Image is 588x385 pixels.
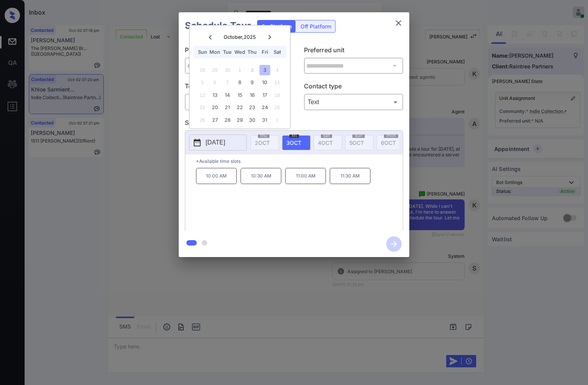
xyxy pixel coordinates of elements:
p: Contact type [304,81,404,94]
div: Not available Monday, September 29th, 2025 [209,65,220,75]
span: fri [289,133,299,138]
button: [DATE] [189,134,247,151]
div: Not available Sunday, September 28th, 2025 [197,65,208,75]
p: 10:00 AM [196,168,237,184]
div: Not available Sunday, October 12th, 2025 [197,90,208,100]
div: Choose Wednesday, October 8th, 2025 [234,77,245,88]
div: Choose Wednesday, October 15th, 2025 [234,90,245,100]
div: Choose Tuesday, October 28th, 2025 [222,115,233,125]
button: close [391,15,406,31]
div: Choose Thursday, October 30th, 2025 [247,115,257,125]
div: In Person [187,96,282,108]
div: Not available Saturday, October 4th, 2025 [272,65,282,75]
div: Not available Sunday, October 26th, 2025 [197,115,208,125]
div: Off Platform [297,20,335,32]
div: Not available Wednesday, October 1st, 2025 [234,65,245,75]
div: Choose Monday, October 27th, 2025 [209,115,220,125]
div: Choose Thursday, October 9th, 2025 [247,77,257,88]
div: Sat [272,47,282,57]
div: Text [306,96,402,108]
div: Not available Monday, October 6th, 2025 [209,77,220,88]
div: Not available Sunday, October 5th, 2025 [197,77,208,88]
div: Wed [234,47,245,57]
div: Mon [209,47,220,57]
div: Choose Monday, October 13th, 2025 [209,90,220,100]
div: Choose Friday, October 17th, 2025 [259,90,270,100]
div: Sun [197,47,208,57]
div: Choose Thursday, October 16th, 2025 [247,90,257,100]
div: Choose Friday, October 10th, 2025 [259,77,270,88]
div: date-select [282,135,311,150]
p: Preferred community [185,45,284,58]
p: [DATE] [206,138,225,147]
p: *Available time slots [196,154,403,168]
div: Not available Saturday, October 25th, 2025 [272,102,282,113]
div: Tue [222,47,233,57]
div: Choose Friday, October 24th, 2025 [259,102,270,113]
h2: Schedule Tour [179,12,257,39]
div: Choose Tuesday, October 21st, 2025 [222,102,233,113]
p: 11:30 AM [330,168,370,184]
span: 3 OCT [286,139,301,146]
div: Choose Monday, October 20th, 2025 [209,102,220,113]
div: Not available Saturday, November 1st, 2025 [272,115,282,125]
div: Not available Tuesday, October 7th, 2025 [222,77,233,88]
div: Choose Wednesday, October 22nd, 2025 [234,102,245,113]
div: Not available Saturday, October 11th, 2025 [272,77,282,88]
div: Not available Tuesday, September 30th, 2025 [222,65,233,75]
div: Not available Sunday, October 19th, 2025 [197,102,208,113]
div: Not available Thursday, October 2nd, 2025 [247,65,257,75]
div: Fri [259,47,270,57]
div: month 2025-10 [192,64,287,126]
p: Select slot [185,118,403,130]
div: Choose Wednesday, October 29th, 2025 [234,115,245,125]
div: Choose Tuesday, October 14th, 2025 [222,90,233,100]
p: Tour type [185,81,284,94]
p: Preferred unit [304,45,404,58]
div: Choose Thursday, October 23rd, 2025 [247,102,257,113]
div: Thu [247,47,257,57]
div: Choose Friday, October 31st, 2025 [259,115,270,125]
p: 10:30 AM [241,168,281,184]
p: 11:00 AM [285,168,326,184]
div: October , 2025 [224,34,256,40]
div: Not available Saturday, October 18th, 2025 [272,90,282,100]
div: Choose Friday, October 3rd, 2025 [259,65,270,75]
div: On Platform [257,20,296,32]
